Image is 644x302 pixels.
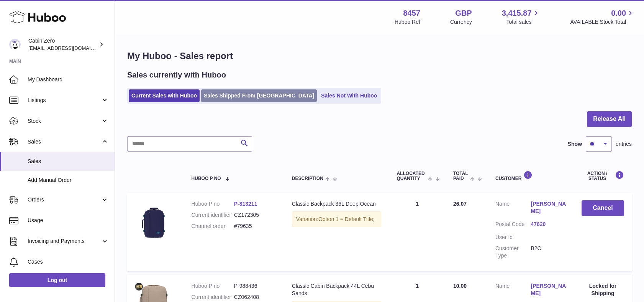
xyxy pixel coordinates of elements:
div: Classic Cabin Backpack 44L Cebu Sands [292,282,382,297]
span: Option 1 = Default Title; [318,216,375,222]
span: Cases [28,258,109,266]
span: Sales [28,158,109,165]
a: [PERSON_NAME] [531,200,566,215]
span: Stock [28,117,101,125]
div: Locked for Shipping [582,282,624,297]
span: 3,415.87 [502,8,532,18]
dd: B2C [531,245,566,259]
dd: CZ172305 [234,211,277,219]
div: Action / Status [582,171,624,181]
h2: Sales currently with Huboo [127,70,226,80]
div: Cabin Zero [28,37,97,52]
span: Description [292,176,323,181]
dd: #79635 [234,223,277,230]
div: Classic Backpack 36L Deep Ocean [292,200,382,208]
span: Huboo P no [192,176,221,181]
div: Variation: [292,211,382,227]
a: 3,415.87 Total sales [502,8,541,26]
span: Listings [28,97,101,104]
td: 1 [389,193,445,271]
span: AVAILABLE Stock Total [570,18,635,26]
a: Sales Not With Huboo [318,89,380,102]
img: DEEP_OCEAN_36L.png [135,200,173,239]
a: Current Sales with Huboo [129,89,200,102]
span: 26.07 [453,201,467,207]
button: Release All [587,111,632,127]
dt: Current identifier [192,211,234,219]
dd: CZ062408 [234,294,277,301]
dt: Channel order [192,223,234,230]
span: My Dashboard [28,76,109,83]
a: [PERSON_NAME] [531,282,566,297]
span: [EMAIL_ADDRESS][DOMAIN_NAME] [28,45,113,51]
span: 0.00 [611,8,626,18]
span: Total sales [506,18,540,26]
div: Customer [495,171,566,181]
dt: Postal Code [495,221,531,230]
div: Currency [450,18,472,26]
strong: 8457 [403,8,420,18]
a: 47620 [531,221,566,228]
span: 10.00 [453,283,467,289]
span: Invoicing and Payments [28,238,101,245]
dt: Huboo P no [192,282,234,290]
dt: Huboo P no [192,200,234,208]
dt: Current identifier [192,294,234,301]
span: Sales [28,138,101,145]
span: Usage [28,217,109,224]
button: Cancel [582,200,624,216]
div: Huboo Ref [395,18,420,26]
span: Total paid [453,171,468,181]
a: 0.00 AVAILABLE Stock Total [570,8,635,26]
span: entries [616,140,632,148]
dt: User Id [495,234,531,241]
h1: My Huboo - Sales report [127,50,632,62]
img: internalAdmin-8457@internal.huboo.com [9,39,21,50]
dd: P-988436 [234,282,277,290]
label: Show [568,140,582,148]
dt: Customer Type [495,245,531,259]
dt: Name [495,200,531,217]
span: ALLOCATED Quantity [397,171,426,181]
a: Log out [9,273,105,287]
a: P-813211 [234,201,257,207]
strong: GBP [455,8,472,18]
dt: Name [495,282,531,299]
span: Add Manual Order [28,177,109,184]
a: Sales Shipped From [GEOGRAPHIC_DATA] [201,89,317,102]
span: Orders [28,196,101,203]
